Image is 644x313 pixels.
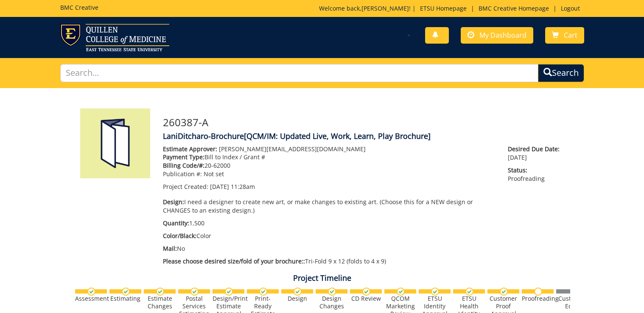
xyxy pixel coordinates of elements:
span: Payment Type: [163,153,204,161]
span: Estimate Approver: [163,145,217,153]
span: Desired Due Date: [508,145,564,153]
a: My Dashboard [461,27,533,44]
p: Welcome back, ! | | | [319,4,584,13]
p: 1,500 [163,219,495,227]
img: checkmark [122,288,130,296]
img: checkmark [397,288,405,296]
div: Estimating [109,295,141,302]
div: Design Changes [316,295,347,310]
p: [PERSON_NAME][EMAIL_ADDRESS][DOMAIN_NAME] [163,145,495,153]
p: Color [163,232,495,240]
div: Estimate Changes [144,295,176,310]
img: checkmark [294,288,302,296]
span: Please choose desired size/fold of your brochure:: [163,257,305,265]
span: [DATE] 11:28am [210,183,255,191]
h4: LaniDitcharo-Brochure [163,132,564,141]
span: Design: [163,198,184,206]
h4: Project Timeline [74,274,570,283]
p: No [163,244,495,253]
p: Proofreading [508,166,564,183]
span: Billing Code/#: [163,161,204,169]
img: checkmark [87,288,95,296]
span: Status: [508,166,564,175]
a: Cart [545,27,584,44]
h3: 260387-A [163,117,564,128]
img: checkmark [465,288,473,296]
h5: BMC Creative [60,4,98,11]
img: checkmark [259,288,267,296]
a: [PERSON_NAME] [361,4,409,12]
a: Logout [557,4,584,12]
span: My Dashboard [479,30,526,40]
p: Bill to Index / Grant # [163,153,495,161]
div: CD Review [350,295,382,302]
div: Assessment [75,295,107,302]
p: Tri-Fold 9 x 12 (folds to 4 x 9) [163,257,495,266]
p: [DATE] [508,145,564,162]
div: Customer Edits [556,295,588,310]
span: Project Created: [163,183,208,191]
p: 20-62000 [163,161,495,170]
img: checkmark [190,288,199,296]
a: ETSU Homepage [416,4,471,12]
span: Quantity: [163,219,189,227]
span: Publication #: [163,170,202,178]
img: checkmark [225,288,233,296]
img: checkmark [500,288,508,296]
div: Design [281,295,313,302]
p: I need a designer to create new art, or make changes to existing art. (Choose this for a NEW desi... [163,198,495,215]
span: Mail: [163,244,177,252]
img: Product featured image [80,108,150,178]
img: ETSU logo [60,24,169,51]
div: Proofreading [522,295,554,302]
span: [QCM/IM: Updated Live, Work, Learn, Play Brochure] [244,131,431,141]
input: Search... [60,64,538,82]
span: Cart [564,30,577,40]
img: checkmark [156,288,164,296]
a: BMC Creative Homepage [474,4,553,12]
span: Color/Black: [163,232,196,240]
button: Search [538,64,584,82]
span: Not set [204,170,224,178]
img: checkmark [431,288,439,296]
img: checkmark [328,288,336,296]
img: checkmark [362,288,370,296]
img: no [534,288,542,296]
